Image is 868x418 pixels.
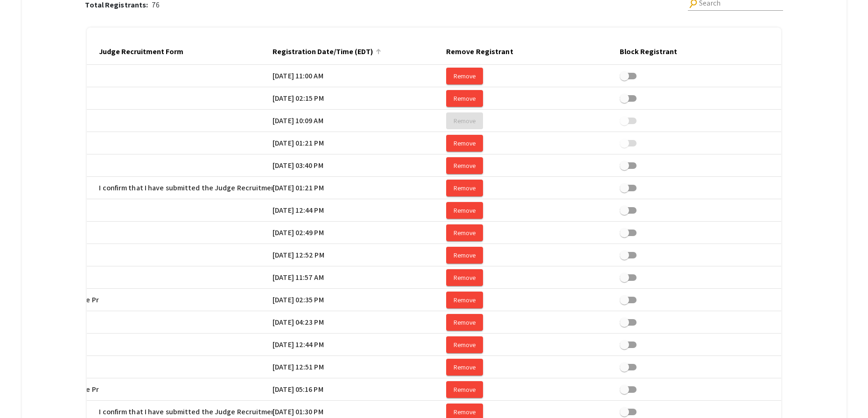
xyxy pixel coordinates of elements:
mat-cell: [DATE] 02:35 PM [273,289,446,311]
button: Remove [446,135,483,152]
mat-cell: [DATE] 11:00 AM [273,65,446,87]
div: Block Registrant [620,46,677,57]
div: Block Registrant [620,46,686,57]
button: Remove [446,224,483,241]
span: I confirm that I have submitted the Judge Recruitment form ([DOMAIN_NAME][URL]) AND I will be sub... [99,182,525,194]
button: Remove [446,112,483,129]
span: Remove [454,296,476,304]
button: Remove [446,68,483,84]
mat-cell: [DATE] 10:09 AM [273,110,446,132]
span: Remove [454,184,476,192]
span: Remove [454,139,476,147]
button: Remove [446,202,483,219]
span: Remove [454,341,476,349]
div: Registration Date/Time (EDT) [273,46,381,57]
span: Remove [454,229,476,237]
mat-cell: [DATE] 03:40 PM [273,154,446,177]
span: Remove [454,408,476,416]
button: Remove [446,336,483,353]
mat-cell: [DATE] 01:21 PM [273,132,446,154]
div: Judge Recruitment Form [99,46,183,57]
span: Remove [454,72,476,80]
span: Remove [454,273,476,282]
mat-header-cell: Remove Registrant [446,39,620,65]
span: Remove [454,206,476,215]
span: Remove [454,161,476,170]
mat-cell: [DATE] 02:15 PM [273,87,446,110]
button: Remove [446,90,483,107]
button: Remove [446,157,483,174]
button: Remove [446,292,483,308]
button: Remove [446,381,483,398]
mat-cell: [DATE] 12:44 PM [273,334,446,356]
span: Remove [454,117,476,125]
mat-cell: [DATE] 05:16 PM [273,378,446,401]
mat-cell: [DATE] 11:57 AM [273,266,446,289]
span: Remove [454,318,476,327]
mat-cell: [DATE] 12:52 PM [273,244,446,266]
div: Registration Date/Time (EDT) [273,46,373,57]
button: Remove [446,269,483,286]
button: Remove [446,247,483,264]
span: Remove [454,94,476,103]
button: Remove [446,180,483,196]
button: Remove [446,314,483,331]
mat-cell: [DATE] 04:23 PM [273,311,446,334]
span: I confirm that I have submitted the Judge Recruitment form ([DOMAIN_NAME][URL]) AND I will be sub... [99,406,525,418]
mat-cell: [DATE] 02:49 PM [273,222,446,244]
iframe: Chat [7,376,40,411]
button: Remove [446,359,483,376]
mat-cell: [DATE] 12:44 PM [273,199,446,222]
mat-cell: [DATE] 12:51 PM [273,356,446,378]
span: Remove [454,251,476,259]
mat-cell: [DATE] 01:21 PM [273,177,446,199]
div: Judge Recruitment Form [99,46,192,57]
span: Remove [454,385,476,394]
span: Remove [454,363,476,371]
